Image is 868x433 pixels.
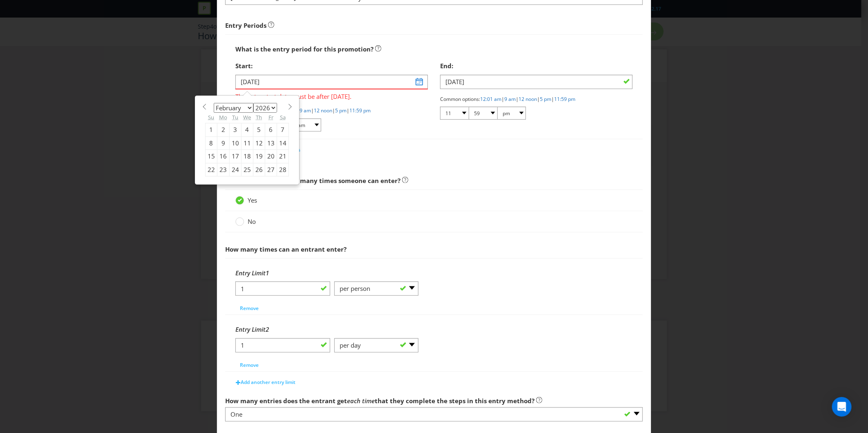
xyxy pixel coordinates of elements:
[335,107,347,114] a: 5 pm
[300,107,311,114] a: 9 am
[242,123,253,136] div: 4
[349,107,371,114] a: 11:59 pm
[265,123,277,136] div: 6
[217,136,230,150] div: 9
[230,150,242,163] div: 17
[516,96,519,103] span: |
[277,123,289,136] div: 7
[480,96,501,103] a: 12:01 am
[554,96,575,103] a: 11:59 pm
[217,123,230,136] div: 2
[440,75,633,89] input: DD/MM/YY
[314,107,332,114] a: 12 noon
[230,123,242,136] div: 3
[256,114,262,121] abbr: Thursday
[311,107,314,114] span: |
[219,114,228,121] abbr: Monday
[519,96,537,103] a: 12 noon
[206,163,217,176] div: 22
[225,21,266,29] strong: Entry Periods
[231,376,300,388] button: Add another entry limit
[240,362,259,368] span: Remove
[266,269,269,277] span: 1
[235,75,428,89] input: DD/MM/YY
[277,136,289,150] div: 14
[240,305,259,312] span: Remove
[235,45,374,53] span: What is the entry period for this promotion?
[277,163,289,176] div: 28
[248,196,257,204] span: Yes
[225,245,347,253] span: How many times can an entrant enter?
[266,325,269,333] span: 2
[241,379,295,386] span: Add another entry limit
[440,58,633,74] div: End:
[242,163,253,176] div: 25
[206,123,217,136] div: 1
[375,397,535,405] span: that they complete the steps in this entry method?
[265,150,277,163] div: 20
[235,89,428,101] span: The entry start date must be after [DATE].
[253,163,265,176] div: 26
[537,96,540,103] span: |
[265,136,277,150] div: 13
[208,114,215,121] abbr: Sunday
[235,58,428,74] div: Start:
[253,150,265,163] div: 19
[253,136,265,150] div: 12
[230,136,242,150] div: 10
[230,163,242,176] div: 24
[347,107,349,114] span: |
[217,150,230,163] div: 16
[551,96,554,103] span: |
[268,114,273,121] abbr: Friday
[832,397,852,417] div: Open Intercom Messenger
[235,302,263,315] button: Remove
[277,150,289,163] div: 21
[504,96,516,103] a: 9 am
[440,96,480,103] span: Common options:
[206,150,217,163] div: 15
[347,397,375,405] em: each time
[235,269,266,277] span: Entry Limit
[225,176,400,185] span: Are there limits on how many times someone can enter?
[265,163,277,176] div: 27
[206,136,217,150] div: 8
[242,136,253,150] div: 11
[248,217,256,225] span: No
[235,359,263,371] button: Remove
[280,114,286,121] abbr: Saturday
[501,96,504,103] span: |
[235,325,266,333] span: Entry Limit
[233,114,239,121] abbr: Tuesday
[253,123,265,136] div: 5
[242,150,253,163] div: 18
[332,107,335,114] span: |
[225,397,347,405] span: How many entries does the entrant get
[217,163,230,176] div: 23
[244,114,251,121] abbr: Wednesday
[540,96,551,103] a: 5 pm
